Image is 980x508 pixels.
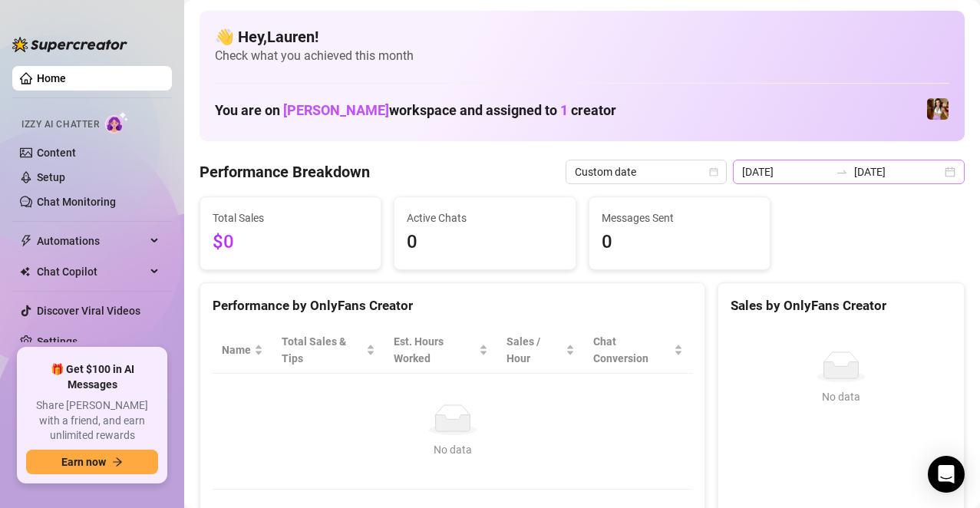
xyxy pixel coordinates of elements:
[506,333,563,367] span: Sales / Hour
[407,228,563,257] span: 0
[560,102,568,118] span: 1
[737,388,945,405] div: No data
[742,163,830,180] input: Start date
[37,305,140,317] a: Discover Viral Videos
[283,102,389,118] span: [PERSON_NAME]
[26,450,158,474] button: Earn nowarrow-right
[112,457,123,467] span: arrow-right
[37,147,76,159] a: Content
[836,166,848,178] span: swap-right
[602,209,757,226] span: Messages Sent
[200,161,370,183] h4: Performance Breakdown
[37,335,78,348] a: Settings
[37,229,146,253] span: Automations
[21,117,99,132] span: Izzy AI Chatter
[37,259,146,284] span: Chat Copilot
[12,37,127,52] img: logo-BBDzfeDw.svg
[272,327,384,374] th: Total Sales & Tips
[584,327,692,374] th: Chat Conversion
[731,295,952,316] div: Sales by OnlyFans Creator
[37,196,116,208] a: Chat Monitoring
[20,235,32,247] span: thunderbolt
[215,48,949,64] span: Check what you achieved this month
[215,26,949,48] h4: 👋 Hey, Lauren !
[394,333,477,367] div: Est. Hours Worked
[602,228,757,257] span: 0
[213,295,692,316] div: Performance by OnlyFans Creator
[854,163,942,180] input: End date
[105,111,129,134] img: AI Chatter
[228,441,677,458] div: No data
[61,456,106,468] span: Earn now
[928,456,965,493] div: Open Intercom Messenger
[37,171,65,183] a: Setup
[407,209,563,226] span: Active Chats
[593,333,671,367] span: Chat Conversion
[213,327,272,374] th: Name
[282,333,363,367] span: Total Sales & Tips
[26,398,158,444] span: Share [PERSON_NAME] with a friend, and earn unlimited rewards
[20,266,30,277] img: Chat Copilot
[836,166,848,178] span: to
[213,228,368,257] span: $0
[215,102,616,119] h1: You are on workspace and assigned to creator
[26,362,158,392] span: 🎁 Get $100 in AI Messages
[927,98,949,120] img: Elena
[575,160,718,183] span: Custom date
[497,327,584,374] th: Sales / Hour
[709,167,718,176] span: calendar
[37,72,66,84] a: Home
[222,341,251,358] span: Name
[213,209,368,226] span: Total Sales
